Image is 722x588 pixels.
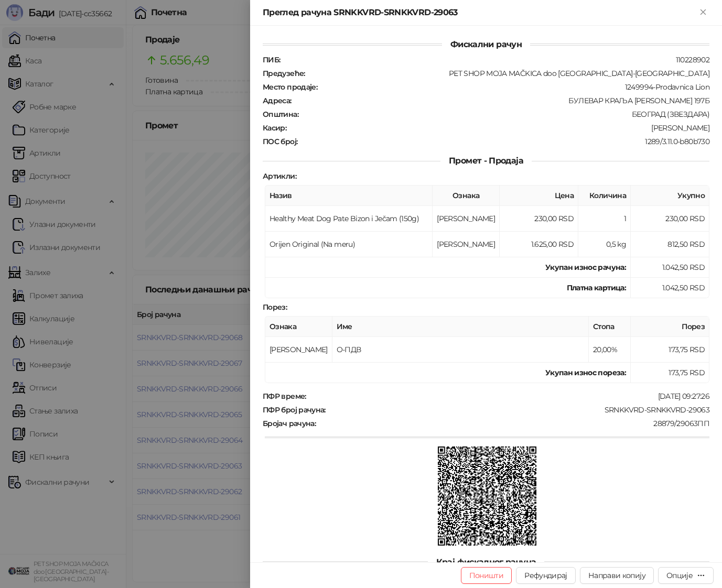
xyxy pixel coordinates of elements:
[631,317,709,337] th: Порез
[433,206,500,232] td: [PERSON_NAME]
[589,317,631,337] th: Стопа
[580,567,654,584] button: Направи копију
[631,337,709,363] td: 173,75 RSD
[578,186,631,206] th: Количина
[263,69,305,78] strong: Предузеће :
[438,447,537,546] img: QR код
[263,82,317,92] strong: Место продаје :
[263,110,298,119] strong: Општина :
[317,419,710,428] div: 28879/29063ПП
[631,363,709,383] td: 173,75 RSD
[306,69,710,78] div: PET SHOP MOJA MAČKICA doo [GEOGRAPHIC_DATA]-[GEOGRAPHIC_DATA]
[287,123,710,133] div: [PERSON_NAME]
[631,232,709,257] td: 812,50 RSD
[697,6,709,19] button: Close
[298,137,710,146] div: 1289/3.11.0-b80b730
[263,55,280,64] strong: ПИБ :
[327,405,710,415] div: SRNKKVRD-SRNKKVRD-29063
[263,302,287,312] strong: Порез :
[263,391,306,401] strong: ПФР време :
[516,567,576,584] button: Рефундирај
[588,571,645,580] span: Направи копију
[545,263,626,272] strong: Укупан износ рачуна :
[631,257,709,278] td: 1.042,50 RSD
[442,39,530,49] span: Фискални рачун
[332,337,589,363] td: О-ПДВ
[281,55,710,64] div: 110228902
[433,186,500,206] th: Ознака
[263,6,697,19] div: Преглед рачуна SRNKKVRD-SRNKKVRD-29063
[631,186,709,206] th: Укупно
[578,206,631,232] td: 1
[307,391,710,401] div: [DATE] 09:27:26
[263,96,292,105] strong: Адреса :
[440,156,532,166] span: Промет - Продаја
[461,567,512,584] button: Поништи
[433,232,500,257] td: [PERSON_NAME]
[263,419,316,428] strong: Бројач рачуна :
[500,206,578,232] td: 230,00 RSD
[589,337,631,363] td: 20,00%
[265,232,433,257] td: Orijen Original (Na meru)
[299,110,710,119] div: БЕОГРАД (ЗВЕЗДАРА)
[265,206,433,232] td: Healthy Meat Dog Pate Bizon i Ječam (150g)
[265,317,332,337] th: Ознака
[263,171,296,181] strong: Артикли :
[263,137,297,146] strong: ПОС број :
[332,317,589,337] th: Име
[567,283,626,292] strong: Платна картица :
[265,337,332,363] td: [PERSON_NAME]
[631,206,709,232] td: 230,00 RSD
[631,278,709,298] td: 1.042,50 RSD
[658,567,714,584] button: Опције
[500,186,578,206] th: Цена
[293,96,710,105] div: БУЛЕВАР КРАЉА [PERSON_NAME] 197Б
[263,123,286,133] strong: Касир :
[500,232,578,257] td: 1.625,00 RSD
[318,82,710,92] div: 1249994-Prodavnica Lion
[265,186,433,206] th: Назив
[578,232,631,257] td: 0,5 kg
[545,368,626,377] strong: Укупан износ пореза:
[263,405,326,415] strong: ПФР број рачуна :
[666,571,693,580] div: Опције
[428,557,545,567] span: Крај фискалног рачуна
